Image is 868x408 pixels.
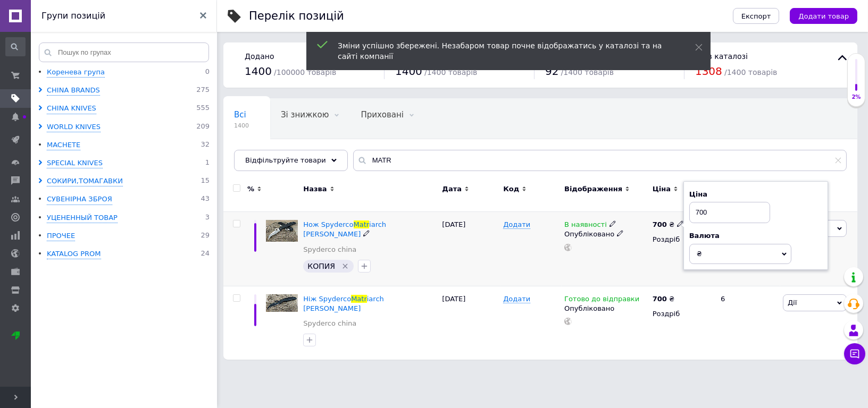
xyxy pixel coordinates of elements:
span: Відображення [564,184,622,194]
span: 32 [201,140,210,150]
div: CHINA BRANDS [47,86,100,96]
span: Експорт [741,12,771,20]
div: 2% [848,93,865,101]
span: Нож Spyderco [303,220,353,228]
div: Коренева група [47,67,105,78]
div: CHINA KNIVES [47,104,96,114]
span: 15 [201,176,210,186]
span: 29 [201,231,210,241]
span: iarch [PERSON_NAME] [303,295,384,312]
div: Ціна [689,190,822,199]
div: УЦЕНЕННЫЙ ТОВАР [47,213,118,223]
div: MACHETE [47,140,80,150]
span: / 100000 товарів [274,68,336,76]
span: Готово до відправки [564,295,639,306]
div: Роздріб [653,309,712,319]
span: 0 [205,67,210,78]
span: Додати [503,220,530,229]
button: Додати товар [790,8,857,24]
span: ₴ [697,250,702,258]
span: Matr [354,220,370,228]
span: Всі [234,110,246,120]
span: КОПИЯ [307,262,335,270]
span: % [247,184,254,194]
div: Перелік позицій [249,11,344,22]
div: Опубліковано [564,229,647,239]
div: ₴ [653,220,684,229]
span: Ніж Spyderco [303,295,351,303]
span: Matr [351,295,367,303]
span: 43 [201,194,210,205]
span: Відфільтруйте товари [245,156,326,164]
div: 6 [714,286,780,360]
span: Не в каталозі [695,52,748,61]
img: Ніж Spyderco Matriarch Emerson [266,294,298,312]
span: Додати [503,295,530,303]
b: 700 [653,220,667,228]
div: WORLD KNIVES [47,122,101,132]
b: 700 [653,295,667,303]
span: 1400 [234,122,249,130]
span: Дата [442,184,462,194]
span: Приховані [361,110,404,120]
span: 3 [205,213,210,223]
span: Додано [245,52,274,61]
span: 1 [205,158,210,168]
div: Опубліковано [564,304,647,313]
div: Роздріб [653,235,712,244]
span: Ціна [653,184,671,194]
div: [DATE] [439,286,500,360]
div: СУВЕНІРНА ЗБРОЯ [47,194,112,205]
svg: Видалити мітку [341,262,349,270]
span: Назва [303,184,327,194]
span: 24 [201,249,210,259]
img: Нож Spyderco Matriarch Emerson [266,220,298,242]
span: 1308 [695,65,722,78]
div: SPECIAL KNIVES [47,158,103,168]
div: KATALOG PROM [47,249,101,259]
span: 275 [196,86,210,96]
input: Пошук по групах [39,42,209,62]
button: Експорт [733,8,780,24]
span: В наявності [564,220,607,232]
span: 209 [196,122,210,132]
a: Нож SpydercoMatriarch [PERSON_NAME] [303,220,386,238]
span: / 1400 товарів [724,68,777,76]
div: Валюта [689,231,822,241]
div: [DATE] [439,212,500,286]
input: Пошук по назві позиції, артикулу і пошуковим запитам [353,150,847,171]
a: Spyderco china [303,245,356,254]
div: ПРОЧЕЕ [47,231,75,241]
span: Додати товар [798,12,849,20]
span: Дії [788,299,797,307]
div: Зміни успішно збережені. Незабаром товар почне відображатись у каталозі та на сайті компанії [338,40,669,62]
a: Ніж SpydercoMatriarch [PERSON_NAME] [303,295,384,312]
a: Spyderco china [303,319,356,328]
div: ₴ [653,294,674,304]
div: СОКИРИ,ТОМАГАВКИ [47,176,123,186]
span: Код [503,184,519,194]
span: 555 [196,104,210,114]
span: 1400 [245,65,272,78]
span: Зі знижкою [281,110,329,120]
button: Чат з покупцем [844,343,865,364]
span: Опубліковані [234,150,289,160]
